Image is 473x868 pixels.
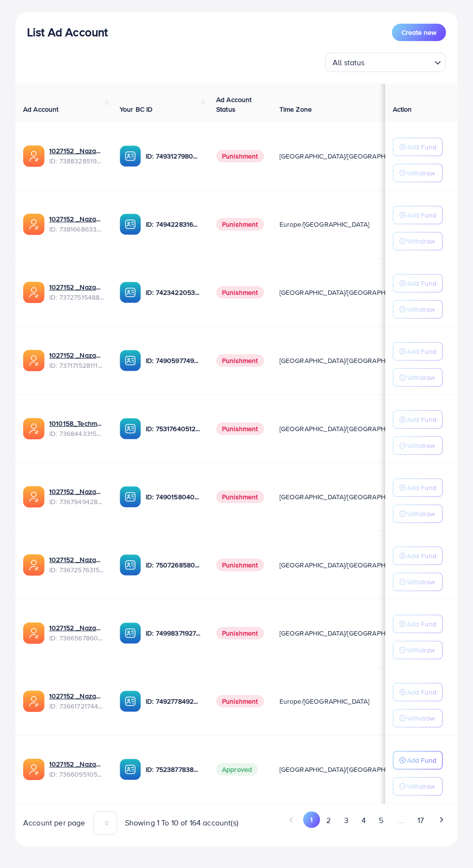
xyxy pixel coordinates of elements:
button: Add Fund [393,138,443,156]
p: ID: 7423422053648285697 [146,287,201,298]
span: Punishment [216,150,264,162]
span: Punishment [216,491,264,503]
p: ID: 7494228316518858759 [146,218,201,230]
span: Punishment [216,627,264,639]
span: Create new [402,28,436,37]
span: [GEOGRAPHIC_DATA]/[GEOGRAPHIC_DATA] [279,356,414,365]
span: ID: 7367949428067450896 [49,497,104,506]
div: <span class='underline'>1027152 _Nazaagency_003</span></br>7367949428067450896 [49,487,104,506]
img: ic-ba-acc.ded83a64.svg [120,486,141,507]
span: ID: 7368443315504726017 [49,429,104,438]
button: Withdraw [393,777,443,796]
span: ID: 7366172174454882305 [49,701,104,711]
span: Ad Account [23,104,59,114]
button: Add Fund [393,547,443,565]
a: 1027152 _Nazaagency_018 [49,691,104,701]
p: Add Fund [407,209,436,221]
p: Withdraw [407,576,435,588]
button: Withdraw [393,505,443,523]
div: <span class='underline'>1027152 _Nazaagency_0051</span></br>7366567860828749825 [49,623,104,643]
button: Add Fund [393,206,443,224]
span: ID: 7367257631523782657 [49,565,104,575]
div: <span class='underline'>1027152 _Nazaagency_018</span></br>7366172174454882305 [49,691,104,711]
span: ID: 7388328519014645761 [49,156,104,166]
div: <span class='underline'>1027152 _Nazaagency_007</span></br>7372751548805726224 [49,282,104,302]
img: ic-ba-acc.ded83a64.svg [120,282,141,303]
button: Withdraw [393,232,443,250]
img: ic-ads-acc.e4c84228.svg [23,554,44,576]
img: ic-ba-acc.ded83a64.svg [120,418,141,439]
p: ID: 7490158040596217873 [146,491,201,503]
p: Add Fund [407,346,436,357]
ul: Pagination [244,811,450,829]
p: ID: 7490597749134508040 [146,355,201,366]
p: ID: 7507268580682137618 [146,559,201,571]
img: ic-ba-acc.ded83a64.svg [120,145,141,167]
button: Add Fund [393,274,443,292]
button: Go to page 4 [355,811,372,829]
span: [GEOGRAPHIC_DATA]/[GEOGRAPHIC_DATA] [279,628,414,638]
span: All status [331,56,367,70]
div: <span class='underline'>1027152 _Nazaagency_04</span></br>7371715281112170513 [49,350,104,370]
span: Punishment [216,695,264,708]
a: 1027152 _Nazaagency_0051 [49,623,104,633]
span: Punishment [216,354,264,367]
button: Add Fund [393,478,443,497]
a: 1027152 _Nazaagency_016 [49,555,104,564]
img: ic-ads-acc.e4c84228.svg [23,145,44,167]
p: Withdraw [407,304,435,315]
span: ID: 7371715281112170513 [49,361,104,370]
img: ic-ads-acc.e4c84228.svg [23,759,44,780]
span: Punishment [216,422,264,435]
p: Add Fund [407,482,436,493]
span: Approved [216,763,258,776]
button: Withdraw [393,709,443,727]
span: Showing 1 To 10 of 164 account(s) [125,817,238,828]
p: Add Fund [407,141,436,153]
p: ID: 7499837192777400321 [146,627,201,639]
p: Withdraw [407,167,435,179]
span: Account per page [23,817,85,828]
a: 1027152 _Nazaagency_04 [49,350,104,360]
span: Punishment [216,286,264,299]
img: ic-ba-acc.ded83a64.svg [120,554,141,576]
p: Withdraw [407,372,435,383]
button: Add Fund [393,342,443,361]
p: ID: 7531764051207716871 [146,423,201,434]
span: Punishment [216,559,264,571]
p: ID: 7523877838957576209 [146,764,201,775]
p: Withdraw [407,712,435,724]
p: Add Fund [407,686,436,698]
input: Search for option [368,54,431,70]
img: ic-ba-acc.ded83a64.svg [120,214,141,235]
span: [GEOGRAPHIC_DATA]/[GEOGRAPHIC_DATA] [279,765,414,774]
span: Ad Account Status [216,95,252,114]
span: Your BC ID [120,104,153,114]
button: Go to page 2 [320,811,337,829]
button: Add Fund [393,751,443,769]
img: ic-ba-acc.ded83a64.svg [120,350,141,371]
a: 1010158_Techmanistan pk acc_1715599413927 [49,419,104,428]
span: [GEOGRAPHIC_DATA]/[GEOGRAPHIC_DATA] [279,151,414,161]
p: Withdraw [407,508,435,520]
div: Search for option [325,53,446,72]
p: Add Fund [407,414,436,425]
span: ID: 7366567860828749825 [49,633,104,643]
button: Withdraw [393,300,443,318]
h3: List Ad Account [27,25,108,39]
span: Europe/[GEOGRAPHIC_DATA] [279,219,370,229]
img: ic-ba-acc.ded83a64.svg [120,759,141,780]
span: Punishment [216,218,264,231]
a: 1027152 _Nazaagency_007 [49,282,104,292]
p: Add Fund [407,550,436,562]
p: ID: 7493127980932333584 [146,150,201,162]
span: ID: 7372751548805726224 [49,292,104,302]
div: <span class='underline'>1027152 _Nazaagency_016</span></br>7367257631523782657 [49,555,104,575]
p: Add Fund [407,754,436,766]
button: Go to page 17 [411,811,430,829]
a: 1027152 _Nazaagency_019 [49,146,104,156]
img: ic-ba-acc.ded83a64.svg [120,622,141,644]
span: Europe/[GEOGRAPHIC_DATA] [279,696,370,706]
span: ID: 7381668633665093648 [49,224,104,234]
span: Action [393,104,412,114]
